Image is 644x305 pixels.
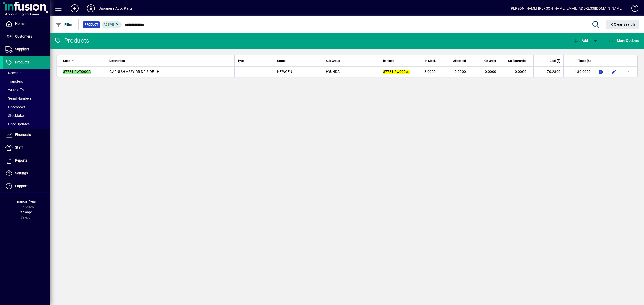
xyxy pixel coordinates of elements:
[109,58,231,64] div: Description
[5,79,23,83] span: Transfers
[455,70,466,74] span: 0.0000
[3,103,50,111] a: Pricebooks
[3,129,50,141] a: Financials
[63,70,91,74] em: 87731-2W000CA
[3,141,50,154] a: Staff
[15,184,28,188] span: Support
[326,58,340,64] span: Sub Group
[3,30,50,43] a: Customers
[416,58,440,64] div: In Stock
[67,4,83,13] button: Add
[277,58,319,64] div: Group
[15,60,29,64] span: Products
[5,122,30,126] span: Price Updates
[3,94,50,103] a: Serial Numbers
[56,23,72,27] span: Filter
[484,58,496,64] span: On Order
[383,58,394,64] span: Barcode
[563,67,594,77] td: 180.0000
[508,58,526,64] span: On Backorder
[510,4,623,12] div: [PERSON_NAME] [PERSON_NAME][EMAIL_ADDRESS][DOMAIN_NAME]
[3,154,50,167] a: Reports
[515,70,527,74] span: 0.0000
[5,114,25,118] span: Stocktakes
[18,210,32,214] span: Package
[15,171,28,175] span: Settings
[14,199,36,204] span: Financial Year
[238,58,244,64] span: Type
[606,20,639,29] button: Clear
[506,58,531,64] div: On Backorder
[3,120,50,128] a: Price Updates
[3,86,50,94] a: Write Offs
[607,36,640,45] button: More Options
[610,22,635,26] span: Clear Search
[573,39,588,43] span: Add
[3,77,50,86] a: Transfers
[446,58,470,64] div: Allocated
[5,96,32,100] span: Serial Numbers
[326,70,341,74] span: HYUNDAI
[277,58,286,64] span: Group
[453,58,466,64] span: Allocated
[425,58,436,64] span: In Stock
[610,68,618,76] button: Edit
[326,58,377,64] div: Sub Group
[54,37,89,45] div: Products
[578,58,591,64] span: Trade ($)
[5,105,25,109] span: Pricebooks
[608,39,639,43] span: More Options
[3,18,50,30] a: Home
[85,22,98,27] span: Product
[15,133,31,137] span: Financials
[277,70,292,74] span: NEWGEN
[63,58,70,64] span: Code
[424,70,436,74] span: 3.0000
[5,71,21,75] span: Receipts
[15,158,27,162] span: Reports
[15,22,24,26] span: Home
[15,34,32,38] span: Customers
[99,4,133,12] div: Japanese Auto Parts
[3,167,50,180] a: Settings
[102,21,122,28] mat-chip: Activation Status: Active
[5,88,24,92] span: Write Offs
[15,145,23,149] span: Staff
[628,1,638,17] a: Knowledge Base
[623,68,631,76] button: More options
[104,23,114,26] span: Active
[83,4,99,13] button: Profile
[63,58,91,64] div: Code
[3,111,50,120] a: Stocktakes
[485,70,496,74] span: 0.0000
[383,58,410,64] div: Barcode
[109,58,125,64] span: Description
[54,20,74,29] button: Filter
[238,58,271,64] div: Type
[3,180,50,192] a: Support
[550,58,560,64] span: Cost ($)
[109,70,159,74] span: GARNISH ASSY-RR DR SIDE LH
[476,58,501,64] div: On Order
[572,36,589,45] button: Add
[3,43,50,56] a: Suppliers
[15,47,29,51] span: Suppliers
[383,70,410,74] em: 87731-2w000ca
[533,67,563,77] td: 70.2800
[3,69,50,77] a: Receipts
